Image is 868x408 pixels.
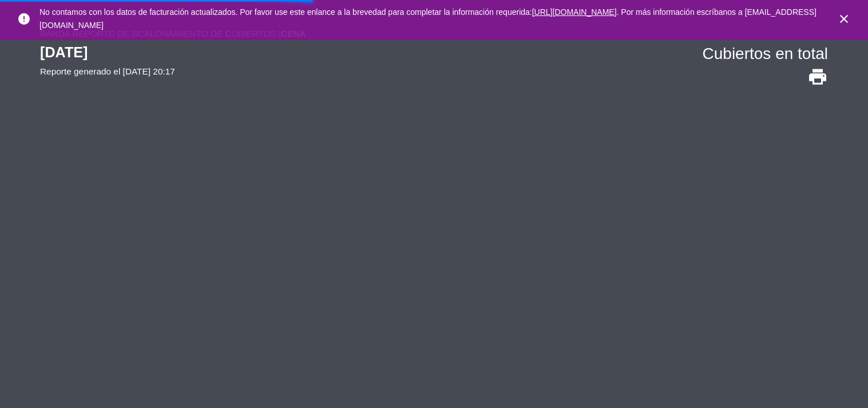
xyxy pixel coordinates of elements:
a: [URL][DOMAIN_NAME] [532,7,617,17]
span: No contamos con los datos de facturación actualizados. Por favor use este enlance a la brevedad p... [39,7,817,30]
div: Reporte generado el [DATE] 20:17 [40,64,175,79]
a: . Por más información escríbanos a [EMAIL_ADDRESS][DOMAIN_NAME] [39,7,817,30]
i: error [17,12,31,26]
i: close [837,12,851,26]
i: print [807,66,828,87]
div: Cubiertos en total [703,41,828,67]
div: [DATE] [40,41,175,64]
